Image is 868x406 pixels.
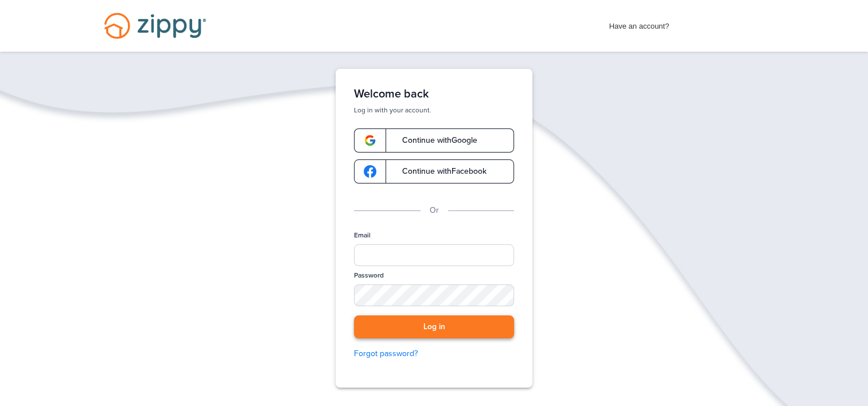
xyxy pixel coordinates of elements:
[354,315,514,339] button: Log in
[364,165,376,178] img: google-logo
[391,167,486,175] span: Continue with Facebook
[430,204,439,217] p: Or
[354,87,514,101] h1: Welcome back
[364,134,376,147] img: google-logo
[354,128,514,153] a: google-logoContinue withGoogle
[354,231,371,240] label: Email
[354,244,514,266] input: Email
[391,136,477,145] span: Continue with Google
[354,348,514,360] a: Forgot password?
[609,14,670,33] span: Have an account?
[354,159,514,184] a: google-logoContinue withFacebook
[354,106,514,115] p: Log in with your account.
[354,271,384,280] label: Password
[354,284,514,306] input: Password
